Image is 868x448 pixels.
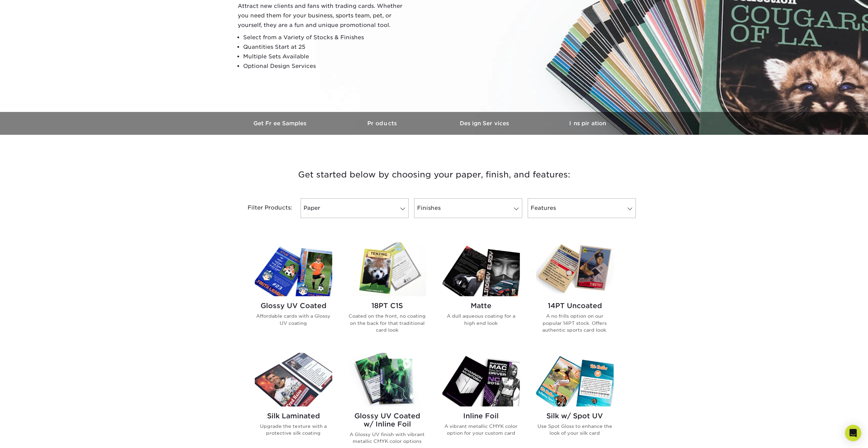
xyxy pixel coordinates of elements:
[349,431,426,445] p: A Glossy UV finish with vibrant metallic CMYK color options
[536,412,614,420] h2: Silk w/ Spot UV
[349,412,426,428] h2: Glossy UV Coated w/ Inline Foil
[243,61,408,71] li: Optional Design Services
[349,353,426,406] img: Glossy UV Coated w/ Inline Foil Trading Cards
[536,423,614,437] p: Use Spot Gloss to enhance the look of your silk card
[255,353,332,406] img: Silk Laminated Trading Cards
[230,198,298,218] div: Filter Products:
[243,33,408,42] li: Select from a Variety of Stocks & Finishes
[845,425,861,441] div: Open Intercom Messenger
[528,198,636,218] a: Features
[332,112,434,135] a: Products
[442,243,520,344] a: Matte Trading Cards Matte A dull aqueous coating for a high end look
[536,313,614,333] p: A no frills option on our popular 14PT stock. Offers authentic sports card look.
[255,302,332,310] h2: Glossy UV Coated
[442,353,520,406] img: Inline Foil Trading Cards
[349,243,426,296] img: 18PT C1S Trading Cards
[442,243,520,296] img: Matte Trading Cards
[536,243,614,344] a: 14PT Uncoated Trading Cards 14PT Uncoated A no frills option on our popular 14PT stock. Offers au...
[349,243,426,344] a: 18PT C1S Trading Cards 18PT C1S Coated on the front, no coating on the back for that traditional ...
[414,198,522,218] a: Finishes
[243,52,408,61] li: Multiple Sets Available
[536,302,614,310] h2: 14PT Uncoated
[536,243,614,296] img: 14PT Uncoated Trading Cards
[536,112,639,135] a: Inspiration
[2,427,58,446] iframe: Google Customer Reviews
[536,353,614,406] img: Silk w/ Spot UV Trading Cards
[442,302,520,310] h2: Matte
[332,120,434,127] h3: Products
[349,313,426,333] p: Coated on the front, no coating on the back for that traditional card look
[536,120,639,127] h3: Inspiration
[255,313,332,327] p: Affordable cards with a Glossy UV coating
[255,423,332,437] p: Upgrade the texture with a protective silk coating
[442,313,520,327] p: A dull aqueous coating for a high end look
[235,159,634,190] h3: Get started below by choosing your paper, finish, and features:
[434,112,536,135] a: Design Services
[442,412,520,420] h2: Inline Foil
[255,412,332,420] h2: Silk Laminated
[349,302,426,310] h2: 18PT C1S
[434,120,536,127] h3: Design Services
[238,1,408,30] p: Attract new clients and fans with trading cards. Whether you need them for your business, sports ...
[230,120,332,127] h3: Get Free Samples
[243,42,408,52] li: Quantities Start at 25
[300,198,409,218] a: Paper
[255,243,332,296] img: Glossy UV Coated Trading Cards
[442,423,520,437] p: A vibrant metallic CMYK color option for your custom card
[255,243,332,344] a: Glossy UV Coated Trading Cards Glossy UV Coated Affordable cards with a Glossy UV coating
[230,112,332,135] a: Get Free Samples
